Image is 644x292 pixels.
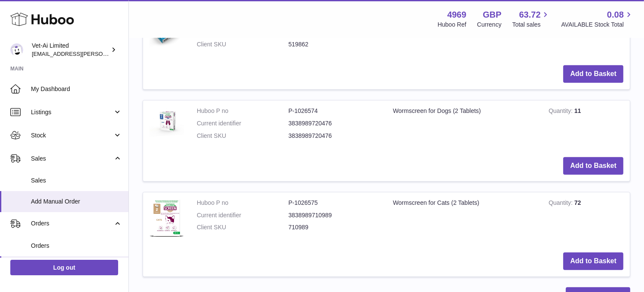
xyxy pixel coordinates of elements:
[288,199,380,207] dd: P-1026575
[288,40,380,49] dd: 519862
[563,252,623,270] button: Add to Basket
[542,192,630,246] td: 72
[32,42,109,58] div: Vet-Ai Limited
[447,9,467,21] strong: 4969
[31,155,113,163] span: Sales
[31,108,113,116] span: Listings
[519,9,540,21] span: 63.72
[150,199,184,237] img: Wormscreen for Cats (2 Tablets)
[561,9,634,29] a: 0.08 AVAILABLE Stock Total
[31,219,113,228] span: Orders
[512,9,550,29] a: 63.72 Total sales
[197,199,288,207] dt: Huboo P no
[288,132,380,140] dd: 3838989720476
[483,9,501,21] strong: GBP
[387,100,543,151] td: Wormscreen for Dogs (2 Tablets)
[32,50,172,57] span: [EMAIL_ADDRESS][PERSON_NAME][DOMAIN_NAME]
[438,21,467,29] div: Huboo Ref
[477,21,502,29] div: Currency
[549,107,574,116] strong: Quantity
[288,107,380,115] dd: P-1026574
[150,107,184,137] img: Wormscreen for Dogs (2 Tablets)
[563,157,623,175] button: Add to Basket
[31,242,122,250] span: Orders
[288,211,380,219] dd: 3838989710989
[197,223,288,231] dt: Client SKU
[607,9,624,21] span: 0.08
[197,40,288,49] dt: Client SKU
[563,65,623,83] button: Add to Basket
[197,107,288,115] dt: Huboo P no
[31,131,113,140] span: Stock
[31,198,122,206] span: Add Manual Order
[10,260,118,275] a: Log out
[542,100,630,151] td: 11
[561,21,634,29] span: AVAILABLE Stock Total
[10,43,23,56] img: abbey.fraser-roe@vet-ai.com
[387,192,543,246] td: Wormscreen for Cats (2 Tablets)
[288,119,380,128] dd: 3838989720476
[197,132,288,140] dt: Client SKU
[31,85,122,93] span: My Dashboard
[197,211,288,219] dt: Current identifier
[31,176,122,185] span: Sales
[549,199,574,208] strong: Quantity
[197,119,288,128] dt: Current identifier
[512,21,550,29] span: Total sales
[288,223,380,231] dd: 710989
